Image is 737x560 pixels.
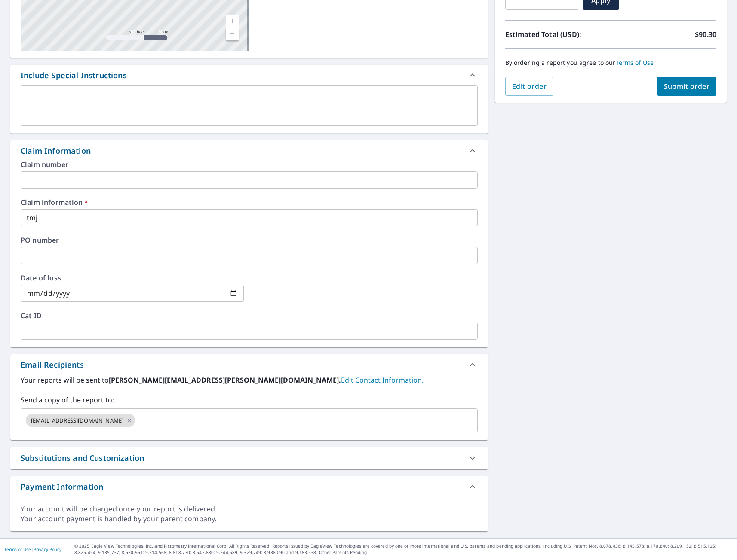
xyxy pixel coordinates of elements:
[21,481,103,493] div: Payment Information
[21,504,478,514] div: Your account will be charged once your report is delivered.
[10,476,488,497] div: Payment Information
[10,354,488,375] div: Email Recipients
[664,82,710,91] span: Submit order
[26,414,135,427] div: [EMAIL_ADDRESS][DOMAIN_NAME]
[226,15,239,27] a: Current Level 17, Zoom In
[34,546,61,552] a: Privacy Policy
[21,452,144,464] div: Substitutions and Customization
[657,77,717,96] button: Submit order
[109,375,341,385] b: [PERSON_NAME][EMAIL_ADDRESS][PERSON_NAME][DOMAIN_NAME].
[21,237,478,243] label: PO number
[10,65,488,85] div: Include Special Instructions
[74,543,733,556] p: © 2025 Eagle View Technologies, Inc. and Pictometry International Corp. All Rights Reserved. Repo...
[4,547,61,552] p: |
[21,375,478,385] label: Your reports will be sent to
[10,140,488,161] div: Claim Information
[21,274,244,281] label: Date of loss
[505,29,611,40] p: Estimated Total (USD):
[21,312,478,319] label: Cat ID
[21,359,84,371] div: Email Recipients
[695,29,716,40] p: $90.30
[512,82,547,91] span: Edit order
[21,199,478,206] label: Claim information
[21,70,127,81] div: Include Special Instructions
[505,77,554,96] button: Edit order
[505,59,716,67] p: By ordering a report you agree to our
[21,145,91,157] div: Claim Information
[616,58,654,67] a: Terms of Use
[21,514,478,524] div: Your account payment is handled by your parent company.
[341,375,424,385] a: EditContactInfo
[26,417,129,425] span: [EMAIL_ADDRESS][DOMAIN_NAME]
[4,546,31,552] a: Terms of Use
[226,27,239,40] a: Current Level 17, Zoom Out
[10,447,488,469] div: Substitutions and Customization
[21,161,478,168] label: Claim number
[21,395,478,405] label: Send a copy of the report to:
